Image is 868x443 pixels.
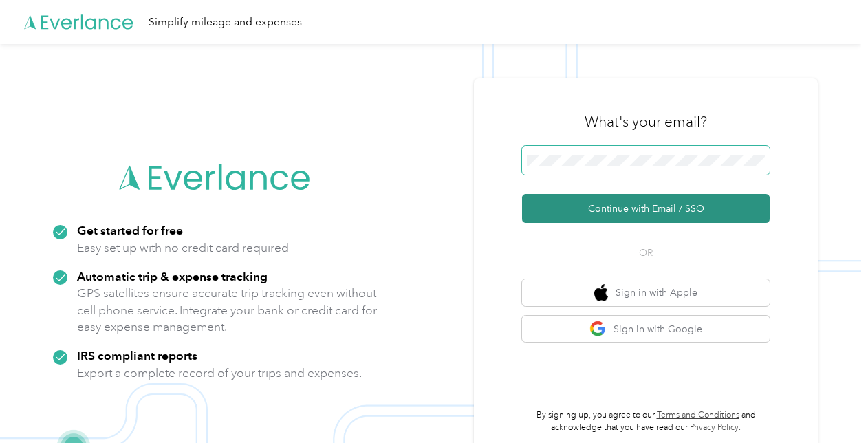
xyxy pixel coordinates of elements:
img: google logo [589,321,607,338]
strong: Get started for free [77,223,183,237]
a: Privacy Policy [690,422,739,433]
p: By signing up, you agree to our and acknowledge that you have read our . [522,409,770,433]
span: OR [622,246,670,260]
img: apple logo [594,284,608,301]
strong: IRS compliant reports [77,348,197,363]
p: GPS satellites ensure accurate trip tracking even without cell phone service. Integrate your bank... [77,285,378,336]
div: Simplify mileage and expenses [149,14,302,31]
button: apple logoSign in with Apple [522,279,770,306]
a: Terms and Conditions [657,410,739,420]
h3: What's your email? [585,112,707,131]
p: Export a complete record of your trips and expenses. [77,365,362,382]
p: Easy set up with no credit card required [77,239,289,257]
strong: Automatic trip & expense tracking [77,269,268,283]
button: google logoSign in with Google [522,316,770,343]
button: Continue with Email / SSO [522,194,770,223]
